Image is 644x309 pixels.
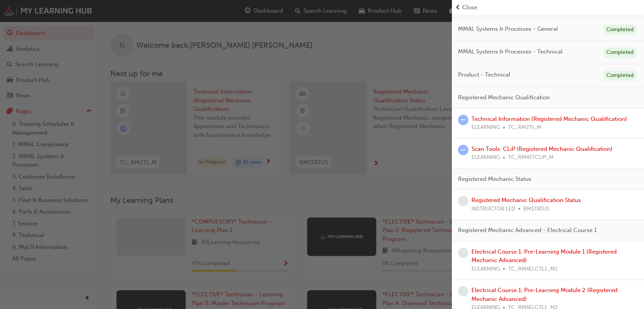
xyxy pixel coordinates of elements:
span: prev-icon [455,3,461,12]
span: Registered Mechanic Advanced - Electrical Course 1 [458,226,597,235]
a: Scan Tools: CLiP (Registered Mechanic Qualification) [471,145,612,152]
span: TC_RM2TI_M [508,123,541,132]
a: Electrical Course 1: Pre-Learning Module 1 (Registered Mechanic Advanced) [471,248,617,264]
span: TC_RMAELCTL1_M1 [508,265,558,274]
span: Registered Mechanic Qualification [458,93,550,102]
span: learningRecordVerb_NONE-icon [458,286,468,296]
span: Product - Technical [458,70,510,79]
span: INSTRUCTOR LED [471,205,515,214]
span: ELEARNING [471,265,500,274]
div: Completed [604,25,636,35]
a: Registered Mechanic Qualification Status [471,197,581,204]
span: Registered Mechanic Status [458,175,531,184]
span: Close [462,3,477,12]
span: ELEARNING [471,123,500,132]
span: MMAL Systems & Processes - General [458,25,558,33]
span: RMSTATUS [523,205,549,214]
a: Technical Information (Registered Mechanic Qualification) [471,115,627,122]
span: MMAL Systems & Processes - Technical [458,47,563,56]
button: prev-iconClose [455,3,641,12]
span: learningRecordVerb_NONE-icon [458,196,468,206]
div: Completed [604,47,636,58]
span: TC_RM4STCLIP_M [508,153,554,162]
a: Electrical Course 1: Pre-Learning Module 2 (Registered Mechanic Advanced) [471,287,617,302]
span: ELEARNING [471,153,500,162]
span: learningRecordVerb_ATTEMPT-icon [458,115,468,125]
span: learningRecordVerb_ATTEMPT-icon [458,145,468,155]
span: learningRecordVerb_NONE-icon [458,247,468,258]
div: Completed [604,70,636,81]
